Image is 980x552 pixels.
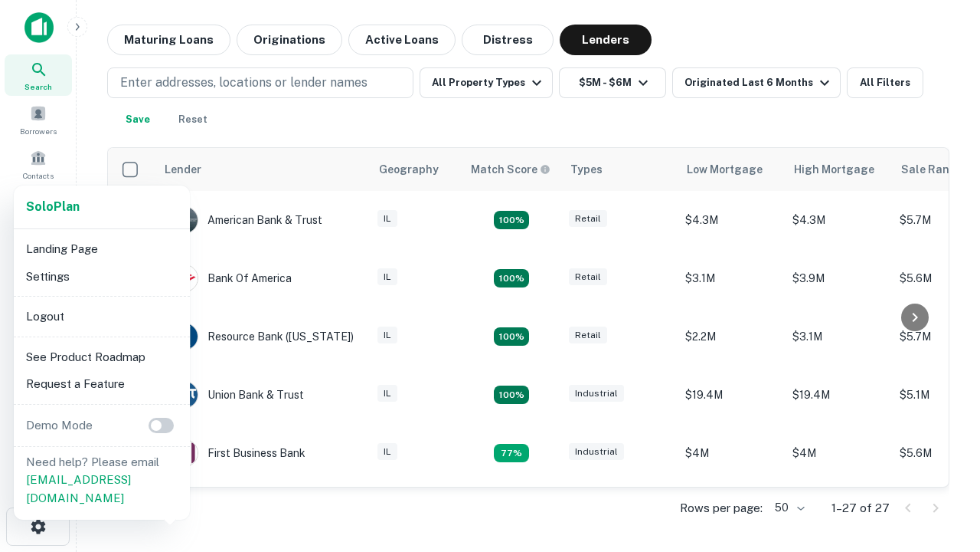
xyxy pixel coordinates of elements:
li: Landing Page [20,235,184,263]
p: Need help? Please email [26,453,178,508]
strong: Solo Plan [26,199,80,214]
li: Settings [20,263,184,291]
li: See Product Roadmap [20,343,184,371]
li: Logout [20,303,184,330]
li: Request a Feature [20,370,184,398]
a: SoloPlan [26,198,80,216]
a: [EMAIL_ADDRESS][DOMAIN_NAME] [26,473,131,504]
iframe: Chat Widget [903,380,980,454]
p: Demo Mode [20,416,99,435]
